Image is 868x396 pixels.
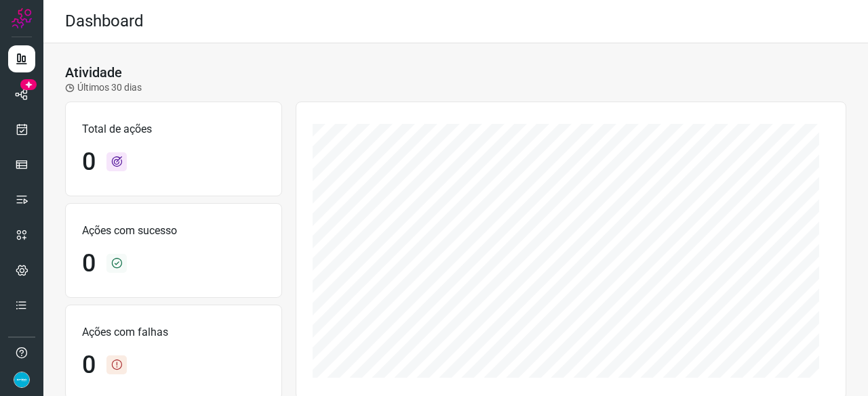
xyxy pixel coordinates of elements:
[12,8,32,28] img: Logo
[82,324,265,340] p: Ações com falhas
[14,372,30,388] img: 4352b08165ebb499c4ac5b335522ff74.png
[65,12,144,31] h2: Dashboard
[82,223,265,239] p: Ações com sucesso
[65,81,142,95] p: Últimos 30 dias
[82,148,96,177] h1: 0
[82,351,96,380] h1: 0
[82,121,265,137] p: Total de ações
[65,64,122,81] h3: Atividade
[82,249,96,278] h1: 0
